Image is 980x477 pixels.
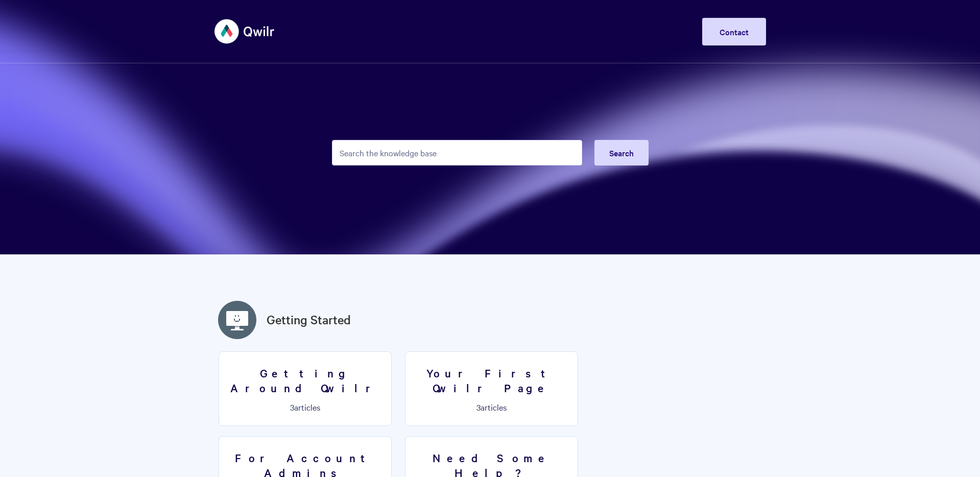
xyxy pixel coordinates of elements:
[225,366,385,395] h3: Getting Around Qwilr
[594,140,649,165] button: Search
[225,402,385,412] p: articles
[290,401,294,413] span: 3
[476,401,481,413] span: 3
[332,140,582,165] input: Search the knowledge base
[412,366,571,395] h3: Your First Qwilr Page
[405,351,578,426] a: Your First Qwilr Page 3articles
[219,351,392,426] a: Getting Around Qwilr 3articles
[412,402,571,412] p: articles
[609,147,634,158] span: Search
[214,12,275,51] img: Qwilr Help Center
[267,311,351,329] a: Getting Started
[702,18,766,45] a: Contact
